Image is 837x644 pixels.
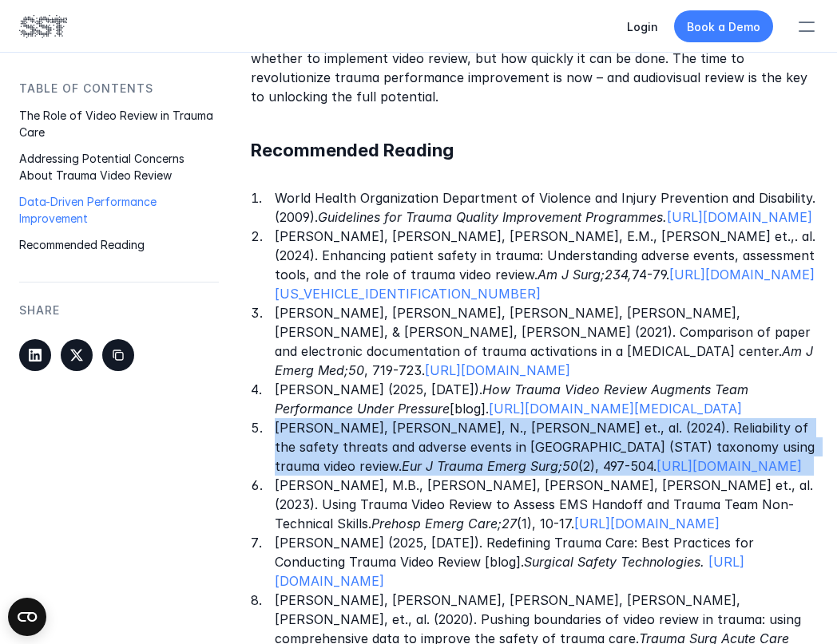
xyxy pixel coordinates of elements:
[275,267,815,302] a: [URL][DOMAIN_NAME][US_VEHICLE_IDENTIFICATION_NUMBER]
[275,533,818,591] p: [PERSON_NAME] (2025, [DATE]). Redefining Trauma Care: Best Practices for Conducting Trauma Video ...
[674,10,773,42] a: Book a Demo
[251,138,818,163] h5: Recommended Reading
[19,302,60,319] p: SHARE
[8,598,46,636] button: Open CMP widget
[275,380,818,418] p: [PERSON_NAME] (2025, [DATE]). [blog].
[275,554,744,589] a: [URL][DOMAIN_NAME]
[318,209,667,225] em: Guidelines for Trauma Quality Improvement Programmes.
[275,418,818,476] p: [PERSON_NAME], [PERSON_NAME], N., [PERSON_NAME] et., al. (2024). Reliability of the safety threat...
[19,107,219,140] p: The Role of Video Review in Trauma Care
[275,476,818,533] p: [PERSON_NAME], M.B., [PERSON_NAME], [PERSON_NAME], [PERSON_NAME] et., al. (2023). Using Trauma Vi...
[275,381,752,417] em: How Trauma Video Review Augments Team Performance Under Pressure
[687,18,760,35] p: Book a Demo
[19,80,153,97] p: Table of Contents
[275,303,818,380] p: [PERSON_NAME], [PERSON_NAME], [PERSON_NAME], [PERSON_NAME], [PERSON_NAME], & [PERSON_NAME], [PERS...
[489,401,742,417] a: [URL][DOMAIN_NAME][MEDICAL_DATA]
[524,554,704,570] em: Surgical Safety Technologies.
[425,362,570,378] a: [URL][DOMAIN_NAME]
[574,516,720,531] a: [URL][DOMAIN_NAME]
[275,343,817,378] em: Am J Emerg Med;50
[275,227,818,303] p: [PERSON_NAME], [PERSON_NAME], [PERSON_NAME], E.M., [PERSON_NAME] et.,. al. (2024). Enhancing pati...
[667,209,812,225] a: [URL][DOMAIN_NAME]
[19,13,67,40] img: SST logo
[538,267,632,282] em: Am J Surg;234,
[19,236,219,253] p: Recommended Reading
[275,188,818,227] p: World Health Organization Department of Violence and Injury Prevention and Disability. (2009).
[627,20,658,34] a: Login
[371,516,517,531] em: Prehosp Emerg Care;27
[657,458,802,474] a: [URL][DOMAIN_NAME]
[19,193,219,227] p: Data-Driven Performance Improvement
[402,458,578,474] em: Eur J Trauma Emerg Surg;50
[19,150,219,184] p: Addressing Potential Concerns About Trauma Video Review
